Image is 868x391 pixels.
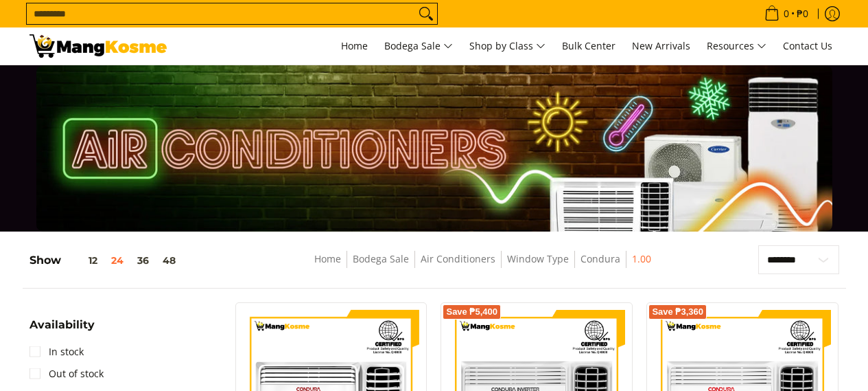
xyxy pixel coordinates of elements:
[30,254,183,267] h5: Show
[632,251,651,268] span: 1.00
[30,320,95,331] span: Availability
[707,38,766,55] span: Resources
[236,251,729,282] nav: Breadcrumbs
[507,252,569,265] a: Window Type
[30,34,167,58] img: Bodega Sale Aircon l Mang Kosme: Home Appliances Warehouse Sale Window Type Condura 1.00
[632,39,690,52] span: New Arrivals
[334,27,375,65] a: Home
[625,27,697,65] a: New Arrivals
[782,9,791,19] span: 0
[104,255,130,266] button: 24
[555,27,622,65] a: Bulk Center
[562,39,615,52] span: Bulk Center
[760,6,812,21] span: •
[700,27,773,65] a: Resources
[652,308,703,316] span: Save ₱3,360
[314,252,341,265] a: Home
[61,255,104,266] button: 12
[180,27,839,65] nav: Main Menu
[156,255,183,266] button: 48
[446,308,497,316] span: Save ₱5,400
[30,341,84,363] a: In stock
[469,38,546,55] span: Shop by Class
[353,252,409,265] a: Bodega Sale
[384,38,453,55] span: Bodega Sale
[130,255,156,266] button: 36
[30,320,95,341] summary: Open
[377,27,460,65] a: Bodega Sale
[341,39,368,52] span: Home
[795,9,810,19] span: ₱0
[462,27,552,65] a: Shop by Class
[776,27,839,65] a: Contact Us
[415,3,437,24] button: Search
[30,363,104,385] a: Out of stock
[421,252,495,265] a: Air Conditioners
[580,252,620,265] a: Condura
[783,39,832,52] span: Contact Us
